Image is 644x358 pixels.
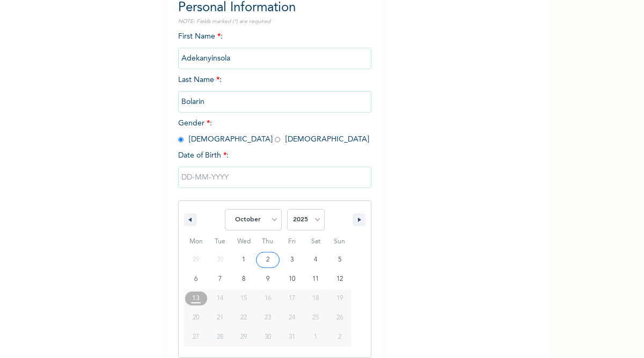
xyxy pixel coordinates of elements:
button: 27 [184,327,208,347]
input: Enter your first name [178,48,371,69]
span: Thu [256,233,280,250]
button: 11 [304,270,328,289]
span: 19 [336,289,343,308]
span: Wed [232,233,256,250]
span: 15 [240,289,247,308]
button: 29 [232,327,256,347]
span: 4 [314,250,317,270]
span: 29 [240,327,247,347]
span: 27 [193,327,199,347]
button: 3 [280,250,304,270]
span: 26 [336,308,343,327]
span: 8 [242,270,245,289]
span: 23 [265,308,271,327]
button: 14 [208,289,232,308]
span: 9 [266,270,269,289]
button: 30 [256,327,280,347]
button: 6 [184,270,208,289]
button: 31 [280,327,304,347]
span: 18 [312,289,319,308]
button: 7 [208,270,232,289]
span: 12 [336,270,343,289]
span: 11 [312,270,319,289]
span: 10 [289,270,295,289]
span: 7 [218,270,222,289]
span: First Name : [178,33,371,62]
button: 24 [280,308,304,327]
span: 13 [192,289,200,308]
span: 2 [266,250,269,270]
button: 15 [232,289,256,308]
button: 9 [256,270,280,289]
span: Last Name : [178,76,371,106]
span: Mon [184,233,208,250]
button: 25 [304,308,328,327]
button: 4 [304,250,328,270]
span: Tue [208,233,232,250]
button: 16 [256,289,280,308]
button: 2 [256,250,280,270]
span: 25 [312,308,319,327]
button: 28 [208,327,232,347]
button: 20 [184,308,208,327]
button: 8 [232,270,256,289]
button: 17 [280,289,304,308]
button: 22 [232,308,256,327]
input: DD-MM-YYYY [178,167,371,188]
button: 18 [304,289,328,308]
span: 17 [289,289,295,308]
button: 23 [256,308,280,327]
button: 21 [208,308,232,327]
span: 30 [265,327,271,347]
span: 1 [242,250,245,270]
span: Fri [280,233,304,250]
span: Date of Birth : [178,150,229,161]
span: 16 [265,289,271,308]
span: 20 [193,308,199,327]
button: 10 [280,270,304,289]
span: 22 [240,308,247,327]
span: 24 [289,308,295,327]
span: 14 [217,289,223,308]
span: Gender : [DEMOGRAPHIC_DATA] [DEMOGRAPHIC_DATA] [178,120,369,143]
span: 5 [338,250,341,270]
button: 12 [327,270,352,289]
button: 26 [327,308,352,327]
span: 21 [217,308,223,327]
span: 28 [217,327,223,347]
span: Sun [327,233,352,250]
span: Sat [304,233,328,250]
span: 3 [290,250,294,270]
span: 31 [289,327,295,347]
input: Enter your last name [178,91,371,113]
span: 6 [194,270,197,289]
button: 19 [327,289,352,308]
p: NOTE: Fields marked (*) are required [178,18,371,26]
button: 13 [184,289,208,308]
button: 5 [327,250,352,270]
button: 1 [232,250,256,270]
